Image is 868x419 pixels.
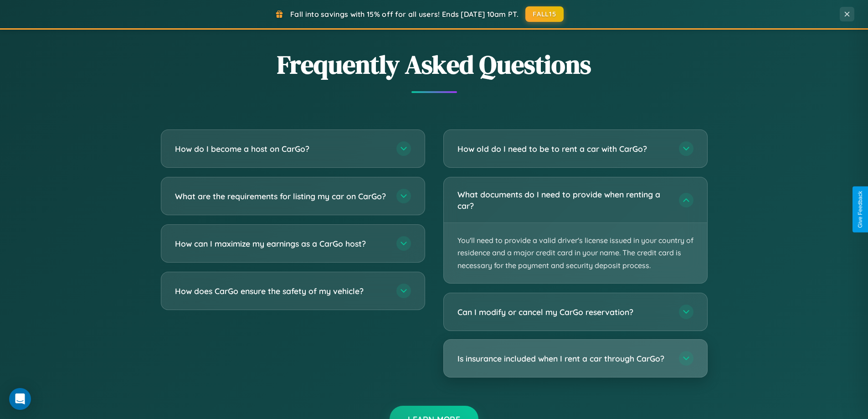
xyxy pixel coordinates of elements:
[175,191,387,202] h3: What are the requirements for listing my car on CarGo?
[175,285,387,297] h3: How does CarGo ensure the safety of my vehicle?
[175,238,387,249] h3: How can I maximize my earnings as a CarGo host?
[457,353,670,364] h3: Is insurance included when I rent a car through CarGo?
[857,191,863,228] div: Give Feedback
[525,6,564,22] button: FALL15
[457,306,670,318] h3: Can I modify or cancel my CarGo reservation?
[444,223,707,283] p: You'll need to provide a valid driver's license issued in your country of residence and a major c...
[457,189,670,211] h3: What documents do I need to provide when renting a car?
[161,47,708,82] h2: Frequently Asked Questions
[175,143,387,155] h3: How do I become a host on CarGo?
[457,143,670,155] h3: How old do I need to be to rent a car with CarGo?
[290,10,519,19] span: Fall into savings with 15% off for all users! Ends [DATE] 10am PT.
[9,388,31,410] div: Open Intercom Messenger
